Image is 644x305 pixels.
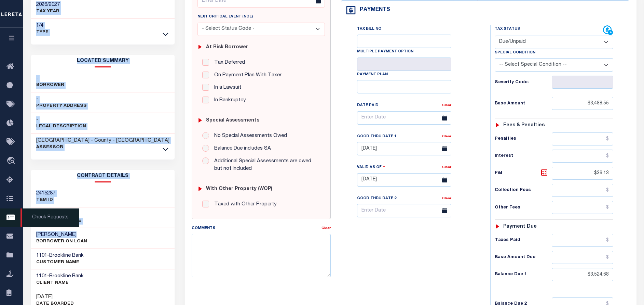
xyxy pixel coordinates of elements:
[192,226,215,231] label: Comments
[495,101,552,106] h6: Base Amount
[36,190,55,197] h3: 2415287
[36,116,86,123] h3: -
[442,104,451,107] a: Clear
[552,268,613,281] input: $
[36,137,169,144] h3: [GEOGRAPHIC_DATA] - County - [GEOGRAPHIC_DATA]
[211,201,277,208] label: Taxed with Other Property
[552,97,613,110] input: $
[357,26,381,32] label: Tax Bill No
[495,188,552,193] h6: Collection Fees
[552,167,613,180] input: $
[357,164,385,170] label: Valid as Of
[6,157,17,166] i: travel_explore
[206,186,272,192] h6: with Other Property (WOP)
[495,168,552,178] h6: P&I
[36,8,60,15] p: TAX YEAR
[49,253,84,258] span: Brookline Bank
[36,280,84,287] p: CLIENT Name
[442,197,451,200] a: Clear
[36,259,84,266] p: CUSTOMER Name
[495,50,535,56] label: Special Condition
[211,84,241,92] label: In a Lawsuit
[552,150,613,163] input: $
[36,82,64,89] p: Borrower
[442,166,451,169] a: Clear
[503,123,545,128] h6: Fees & Penalties
[442,135,451,138] a: Clear
[552,234,613,247] input: $
[357,204,451,217] input: Enter Date
[495,153,552,159] h6: Interest
[357,111,451,125] input: Enter Date
[31,55,175,67] h2: LOCATED SUMMARY
[31,170,175,182] h2: CONTRACT details
[36,29,49,36] p: Type
[495,238,552,243] h6: Taxes Paid
[495,136,552,142] h6: Penalties
[36,274,47,279] span: 1101
[211,97,246,104] label: In Bankruptcy
[357,49,413,55] label: Multiple Payment Option
[495,272,552,277] h6: Balance Due 1
[503,224,537,230] h6: Payment due
[36,123,86,130] p: Legal Description
[36,22,49,29] h3: 1/4
[495,80,552,85] h6: Severity Code:
[36,238,87,245] p: BORROWER ON LOAN
[552,184,613,197] input: $
[36,1,60,8] h3: 2026/2027
[36,144,169,151] p: Assessor
[206,45,248,50] h6: At Risk Borrower
[552,251,613,264] input: $
[357,134,396,140] label: Good Thru Date 1
[36,294,74,301] h3: [DATE]
[36,75,64,82] h3: -
[211,132,287,140] label: No Special Assessments Owed
[36,273,84,280] h3: -
[36,96,87,103] h3: -
[20,208,79,227] span: Check Requests
[211,157,320,173] label: Additional Special Assessments are owed but not Included
[36,231,87,238] h3: [PERSON_NAME]
[552,201,613,214] input: $
[36,197,55,204] p: TBM ID
[206,118,259,124] h6: Special Assessments
[211,72,282,79] label: On Payment Plan With Taxer
[357,103,379,109] label: Date Paid
[357,173,451,187] input: Enter Date
[211,145,271,153] label: Balance Due includes SA
[36,253,47,258] span: 1101
[211,59,245,67] label: Tax Deferred
[321,227,331,230] a: Clear
[495,255,552,260] h6: Base Amount Due
[356,7,390,13] h4: Payments
[495,26,520,32] label: Tax Status
[49,274,84,279] span: Brookline Bank
[357,72,388,78] label: Payment Plan
[36,252,84,259] h3: -
[357,196,396,202] label: Good Thru Date 2
[197,14,253,20] label: Next Critical Event (NCE)
[495,205,552,211] h6: Other Fees
[36,103,87,110] p: Property Address
[552,132,613,145] input: $
[357,142,451,155] input: Enter Date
